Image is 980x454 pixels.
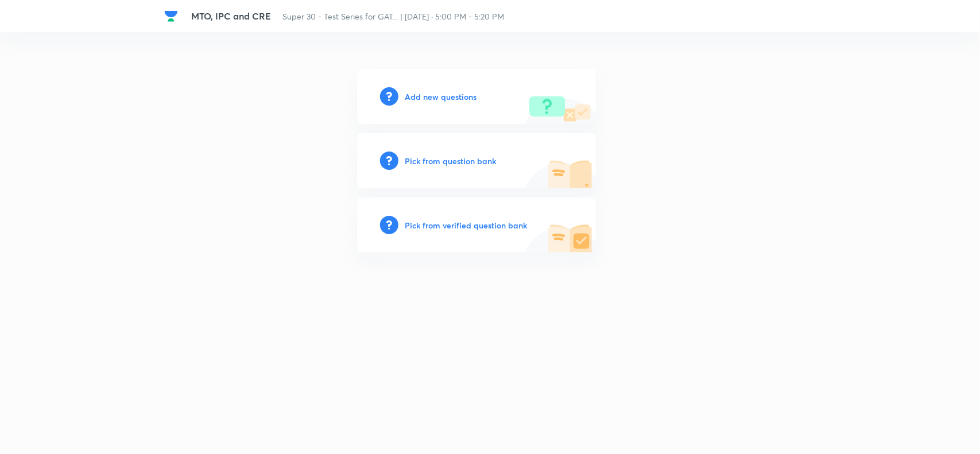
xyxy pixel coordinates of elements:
span: MTO, IPC and CRE [192,10,272,22]
h6: Add new questions [405,91,477,103]
h6: Pick from question bank [405,155,497,167]
a: Company Logo [164,9,183,23]
img: Company Logo [164,9,178,23]
span: Super 30 - Test Series for GAT... | [DATE] · 5:00 PM - 5:20 PM [283,11,505,22]
h6: Pick from verified question bank [405,219,528,231]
